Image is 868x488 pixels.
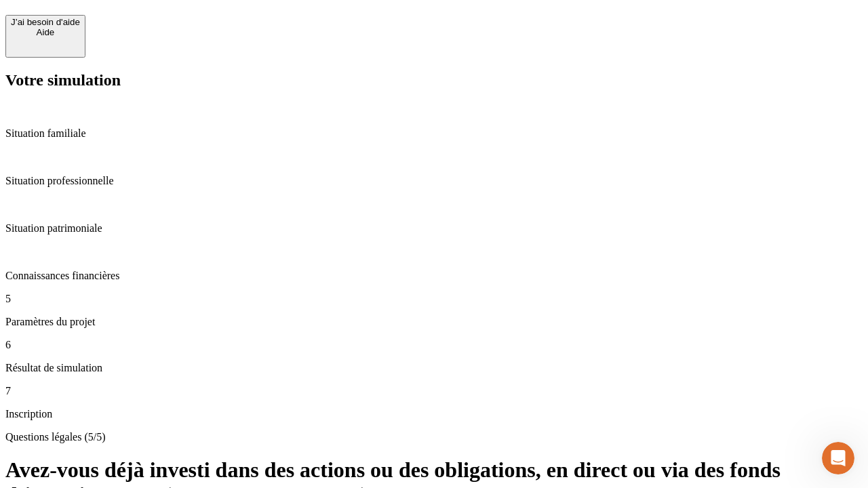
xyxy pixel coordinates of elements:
[5,175,863,187] p: Situation professionnelle
[5,15,85,58] button: J’ai besoin d'aideAide
[5,222,863,235] p: Situation patrimoniale
[5,127,863,140] p: Situation familiale
[5,71,863,89] h2: Votre simulation
[5,408,863,420] p: Inscription
[11,27,80,37] div: Aide
[5,362,863,374] p: Résultat de simulation
[5,293,863,305] p: 5
[5,339,863,351] p: 6
[5,270,863,282] p: Connaissances financières
[5,316,863,328] p: Paramètres du projet
[5,385,863,397] p: 7
[822,442,854,474] iframe: Intercom live chat
[5,431,863,443] p: Questions légales (5/5)
[11,17,80,27] div: J’ai besoin d'aide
